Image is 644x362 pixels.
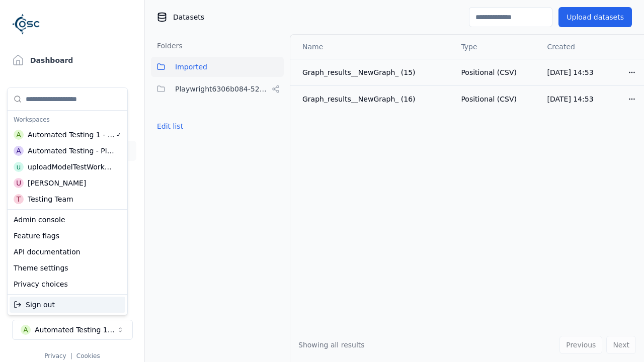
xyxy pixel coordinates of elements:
[8,210,127,294] div: Suggestions
[10,297,125,313] div: Sign out
[14,178,24,188] div: U
[14,194,24,204] div: T
[28,130,115,140] div: Automated Testing 1 - Playwright
[10,212,125,228] div: Admin console
[10,260,125,276] div: Theme settings
[14,162,24,172] div: u
[10,228,125,244] div: Feature flags
[10,276,125,292] div: Privacy choices
[28,194,73,204] div: Testing Team
[8,295,127,315] div: Suggestions
[10,244,125,260] div: API documentation
[10,113,125,127] div: Workspaces
[28,178,86,188] div: [PERSON_NAME]
[14,130,24,140] div: A
[14,146,24,156] div: A
[28,162,114,172] div: uploadModelTestWorkspace
[8,88,127,209] div: Suggestions
[28,146,115,156] div: Automated Testing - Playwright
